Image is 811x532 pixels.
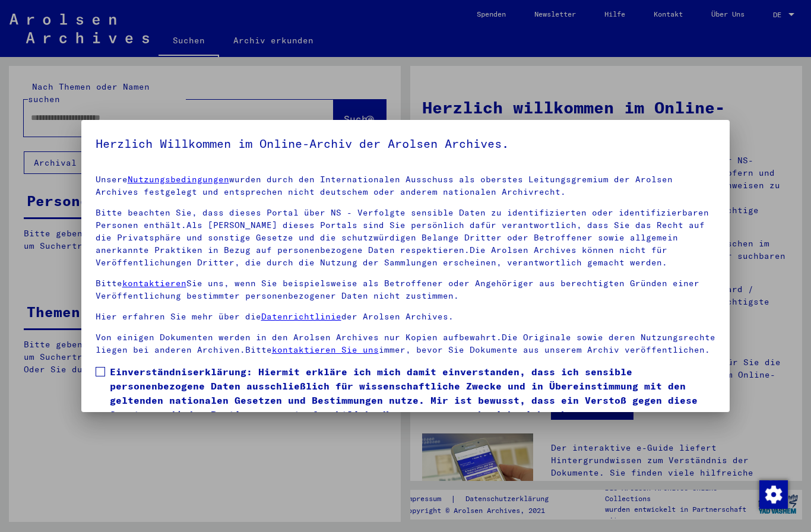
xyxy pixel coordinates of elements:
[96,207,716,269] p: Bitte beachten Sie, dass dieses Portal über NS - Verfolgte sensible Daten zu identifizierten oder...
[272,344,379,355] a: kontaktieren Sie uns
[122,278,186,289] a: kontaktieren
[110,365,716,422] span: Einverständniserklärung: Hiermit erkläre ich mich damit einverstanden, dass ich sensible personen...
[759,480,788,509] img: Zustimmung ändern
[96,331,716,356] p: Von einigen Dokumenten werden in den Arolsen Archives nur Kopien aufbewahrt.Die Originale sowie d...
[759,480,787,508] div: Zustimmung ändern
[96,311,716,323] p: Hier erfahren Sie mehr über die der Arolsen Archives.
[96,173,716,198] p: Unsere wurden durch den Internationalen Ausschuss als oberstes Leitungsgremium der Arolsen Archiv...
[96,134,716,153] h5: Herzlich Willkommen im Online-Archiv der Arolsen Archives.
[96,277,716,302] p: Bitte Sie uns, wenn Sie beispielsweise als Betroffener oder Angehöriger aus berechtigten Gründen ...
[128,174,229,185] a: Nutzungsbedingungen
[261,311,341,322] a: Datenrichtlinie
